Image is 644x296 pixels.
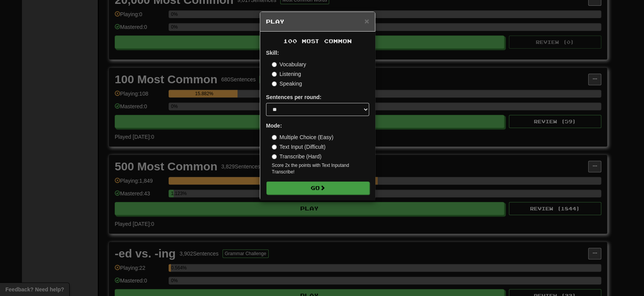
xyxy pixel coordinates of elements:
label: Listening [272,70,301,78]
small: Score 2x the points with Text Input and Transcribe ! [272,162,369,175]
span: 100 Most Common [283,38,352,44]
button: Close [365,17,369,25]
input: Listening [272,72,277,77]
strong: Skill: [266,50,279,56]
h5: Play [266,18,369,25]
label: Text Input (Difficult) [272,143,326,151]
label: Speaking [272,80,302,87]
input: Vocabulary [272,62,277,67]
label: Sentences per round: [266,93,321,101]
button: Go [266,182,370,195]
input: Text Input (Difficult) [272,145,277,150]
input: Transcribe (Hard) [272,154,277,159]
label: Multiple Choice (Easy) [272,133,333,141]
strong: Mode: [266,123,282,129]
label: Vocabulary [272,61,306,68]
input: Multiple Choice (Easy) [272,135,277,140]
label: Transcribe (Hard) [272,153,321,160]
input: Speaking [272,81,277,86]
span: × [365,17,369,25]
